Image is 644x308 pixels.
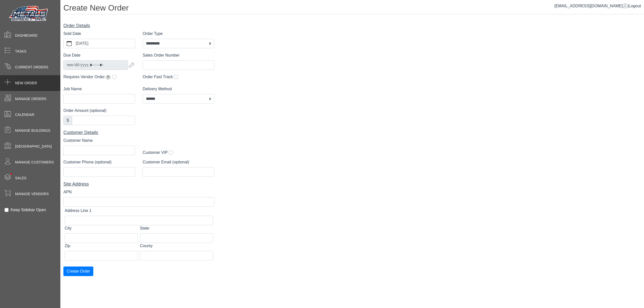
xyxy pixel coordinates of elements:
label: Requires Vendor Order [63,74,111,80]
label: Sales Order Number [143,52,180,58]
a: [EMAIL_ADDRESS][DOMAIN_NAME] [554,4,628,8]
label: City [65,225,72,231]
span: [GEOGRAPHIC_DATA] [15,144,52,149]
label: County [140,243,153,249]
label: Order Fast Track [143,74,173,80]
label: Due Date [63,52,80,58]
label: Customer Phone (optional) [63,159,111,165]
label: Sold Date [63,31,81,37]
div: Site Address [63,181,214,188]
div: $ [63,116,72,125]
label: Job Name [63,86,82,92]
div: Order Details [63,22,214,29]
label: [DATE] [75,39,135,48]
h1: Create New Order [63,3,644,14]
img: Metals Direct Inc Logo [8,5,50,23]
label: Customer Email (optional) [143,159,189,165]
label: Keep Sidebar Open [11,207,46,213]
label: Delivery Method [143,86,172,92]
label: Zip [65,243,70,249]
span: Current Orders [15,65,48,70]
label: Order Type [143,31,163,37]
span: Manage Customers [15,160,54,165]
span: Calendar [15,112,34,117]
svg: calendar [67,41,72,46]
label: Customer VIP [143,150,168,156]
label: Customer Name [63,138,93,144]
span: • [5,166,18,182]
span: Sales [15,175,26,181]
label: Address Line 1 [65,208,92,214]
span: Dashboard [15,33,37,38]
label: Order Amount (optional) [63,108,106,114]
label: APN [63,189,72,195]
div: | [554,3,641,9]
span: Tasks [15,49,26,54]
span: Manage Orders [15,96,46,102]
span: Manage Vendors [15,191,49,197]
div: Customer Details [63,129,214,136]
span: New Order [15,80,37,86]
span: Manage Buildings [15,128,50,133]
label: State [140,225,149,231]
button: Create Order [63,267,93,276]
span: Logout [629,4,641,8]
button: calendar [64,39,75,48]
span: Extends due date by 2 weeks for pickup orders [106,75,111,80]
